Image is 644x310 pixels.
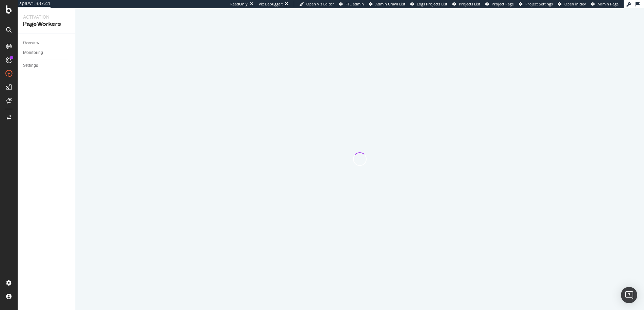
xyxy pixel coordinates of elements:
div: Activation [23,14,70,20]
a: Open in dev [558,1,586,7]
a: Project Page [485,1,514,7]
span: Admin Page [598,1,619,6]
span: Logs Projects List [417,1,447,6]
div: Open Intercom Messenger [621,287,637,303]
a: Logs Projects List [410,1,447,7]
a: Admin Crawl List [369,1,405,7]
span: Project Page [492,1,514,6]
span: Open in dev [564,1,586,6]
a: FTL admin [339,1,364,7]
span: Project Settings [525,1,553,6]
div: Monitoring [23,49,43,56]
span: Admin Crawl List [375,1,405,6]
span: Open Viz Editor [306,1,334,6]
a: Monitoring [23,49,70,56]
a: Admin Page [591,1,619,7]
a: Open Viz Editor [299,1,334,7]
span: FTL admin [346,1,364,6]
div: Viz Debugger: [259,1,283,7]
a: Projects List [452,1,480,7]
a: Settings [23,62,70,69]
a: Overview [23,39,70,46]
div: Overview [23,39,39,46]
div: Settings [23,62,38,69]
a: Project Settings [519,1,553,7]
div: PageWorkers [23,20,70,28]
span: Projects List [459,1,480,6]
div: ReadOnly: [230,1,249,7]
